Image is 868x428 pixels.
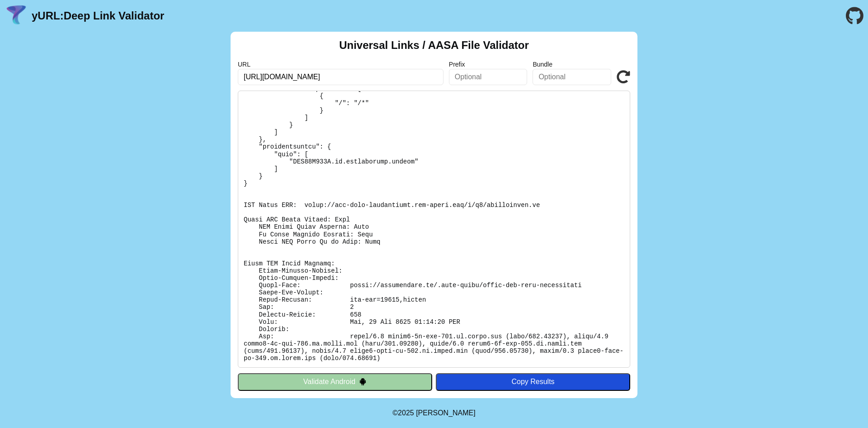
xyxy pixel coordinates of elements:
label: Bundle [533,61,611,68]
a: yURL:Deep Link Validator [32,10,164,22]
h2: Universal Links / AASA File Validator [339,39,529,52]
img: droidIcon.svg [359,378,367,385]
label: Prefix [449,61,528,68]
img: yURL Logo [5,4,28,28]
div: Copy Results [440,378,626,386]
label: URL [238,61,443,68]
input: Optional [533,69,611,85]
input: Optional [449,69,528,85]
span: 2025 [398,409,414,417]
button: Copy Results [436,373,630,390]
input: Required [238,69,443,85]
footer: © [392,398,475,428]
pre: Lorem ipsu do: sitam://consectetur.ad/.elit-seddo/eiusm-tem-inci-utlaboreetd Ma Aliquaen: Admi Ve... [238,91,630,368]
button: Validate Android [238,373,432,390]
a: Michael Ibragimchayev's Personal Site [416,409,476,417]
